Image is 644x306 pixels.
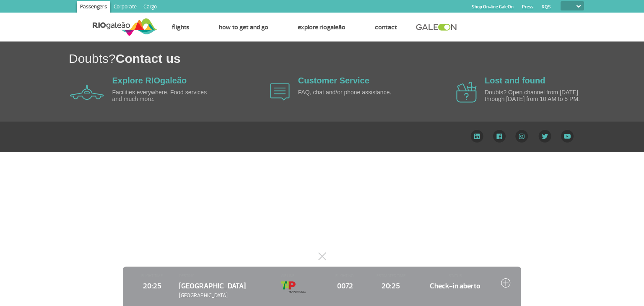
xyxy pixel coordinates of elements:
[493,130,506,143] img: Facebook
[456,82,477,103] img: airplane icon
[112,89,209,102] p: Facilities everywhere. Food services and much more.
[375,23,397,31] a: Contact
[538,130,551,143] img: Twitter
[110,1,140,14] a: Corporate
[522,4,533,10] a: Press
[69,50,644,67] h1: Doubts?
[179,273,273,279] span: DESTINY
[372,280,410,291] span: 20:25
[298,89,395,96] p: FAQ, chat and/or phone assistance.
[418,280,493,291] span: Check-in aberto
[298,76,369,85] a: Customer Service
[133,280,171,291] span: 20:25
[281,273,318,279] span: AIRLINE
[418,273,493,279] span: STATUS
[77,1,110,14] a: Passengers
[515,130,528,143] img: Instagram
[298,23,345,31] a: Explore RIOgaleão
[219,23,268,31] a: How to get and go
[485,76,545,85] a: Lost and found
[327,273,364,279] span: FLIGHT NO.
[270,83,290,101] img: airplane icon
[470,130,483,143] img: LinkedIn
[327,280,364,291] span: 0072
[485,89,581,102] p: Doubts? Open channel from [DATE] through [DATE] from 10 AM to 5 PM.
[179,292,273,300] span: [GEOGRAPHIC_DATA]
[140,1,160,14] a: Cargo
[179,281,246,290] span: [GEOGRAPHIC_DATA]
[561,130,574,143] img: YouTube
[70,85,104,100] img: airplane icon
[116,52,181,65] span: Contact us
[472,4,514,10] a: Shop On-line GaleOn
[542,4,551,10] a: RQS
[172,23,190,31] a: Flights
[112,76,187,85] a: Explore RIOgaleão
[372,273,410,279] span: ESTIMATED TIME
[133,273,171,279] span: FLIGHT TIME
